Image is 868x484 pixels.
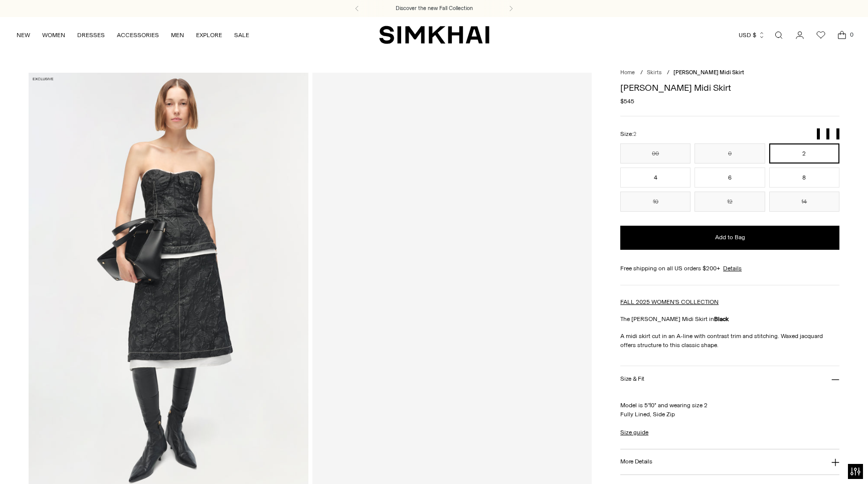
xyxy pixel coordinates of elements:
a: ACCESSORIES [117,24,159,46]
button: USD $ [739,24,765,46]
a: NEW [17,24,30,46]
p: A midi skirt cut in an A-line with contrast trim and stitching. Waxed jacquard offers structure t... [620,332,839,350]
h3: More Details [620,458,652,465]
h1: [PERSON_NAME] Midi Skirt [620,83,839,92]
p: The [PERSON_NAME] Midi Skirt in [620,314,839,324]
a: DRESSES [77,24,105,46]
button: 4 [620,168,690,188]
a: SIMKHAI [379,25,489,45]
button: Add to Bag [620,226,839,250]
a: WOMEN [42,24,65,46]
button: 6 [695,168,765,188]
button: 12 [695,192,765,212]
div: / [667,69,669,77]
span: 2 [633,131,636,137]
strong: Black [714,315,729,322]
span: 0 [847,30,856,39]
span: $545 [620,97,634,106]
a: Skirts [647,69,661,76]
a: Go to the account page [790,25,810,45]
a: FALL 2025 WOMEN'S COLLECTION [620,298,719,305]
a: Size guide [620,428,648,437]
button: More Details [620,449,839,475]
span: Add to Bag [715,233,745,242]
button: 00 [620,143,690,164]
a: Wishlist [811,25,831,45]
div: Free shipping on all US orders $200+ [620,264,839,273]
div: / [640,69,643,77]
a: SALE [234,24,249,46]
a: EXPLORE [196,24,222,46]
h3: Size & Fit [620,376,644,382]
a: Home [620,69,635,76]
button: 10 [620,192,690,212]
button: Size & Fit [620,366,839,392]
a: Open cart modal [832,25,852,45]
a: Discover the new Fall Collection [396,5,473,13]
button: 14 [769,192,839,212]
a: MEN [171,24,184,46]
span: [PERSON_NAME] Midi Skirt [673,69,744,76]
a: Open search modal [769,25,789,45]
button: 8 [769,168,839,188]
nav: breadcrumbs [620,69,839,77]
button: 0 [695,143,765,164]
label: Size: [620,129,636,139]
p: Model is 5'10" and wearing size 2 Fully Lined, Side Zip [620,392,839,419]
a: Details [723,264,742,273]
button: 2 [769,143,839,164]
